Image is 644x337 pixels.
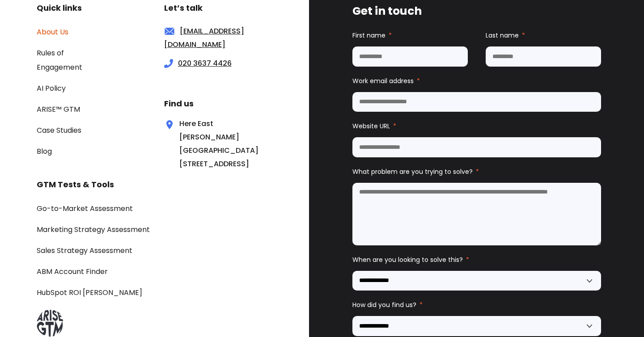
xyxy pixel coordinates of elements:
[486,31,519,40] span: Last name
[352,167,473,176] span: What problem are you trying to solve?
[37,125,81,135] a: Case Studies
[37,27,68,37] a: About Us
[37,25,110,158] div: Navigation Menu
[37,146,52,156] a: Blog
[37,104,80,114] a: ARISE™ GTM
[164,117,237,171] div: Here East [PERSON_NAME] [GEOGRAPHIC_DATA][STREET_ADDRESS]
[37,287,142,298] a: HubSpot ROI [PERSON_NAME]
[164,26,244,50] a: [EMAIL_ADDRESS][DOMAIN_NAME]
[164,97,267,110] h3: Find us
[352,255,463,264] span: When are you looking to solve this?
[37,48,82,72] a: Rules of Engagement
[37,266,108,277] a: ABM Account Finder
[37,1,110,15] h3: Quick links
[164,1,267,15] h3: Let’s talk
[37,203,133,214] a: Go-to-Market Assessment
[352,3,601,20] h3: Get in touch
[352,76,414,85] span: Work email address
[37,310,63,337] img: ARISE GTM logo grey
[352,31,386,40] span: First name
[352,300,416,309] span: How did you find us?
[37,83,66,93] a: AI Policy
[178,58,232,68] a: 020 3637 4426
[37,245,132,256] a: Sales Strategy Assessment
[37,224,150,235] a: Marketing Strategy Assessment
[37,201,267,299] div: Navigation Menu
[37,178,267,191] h3: GTM Tests & Tools
[352,122,390,131] span: Website URL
